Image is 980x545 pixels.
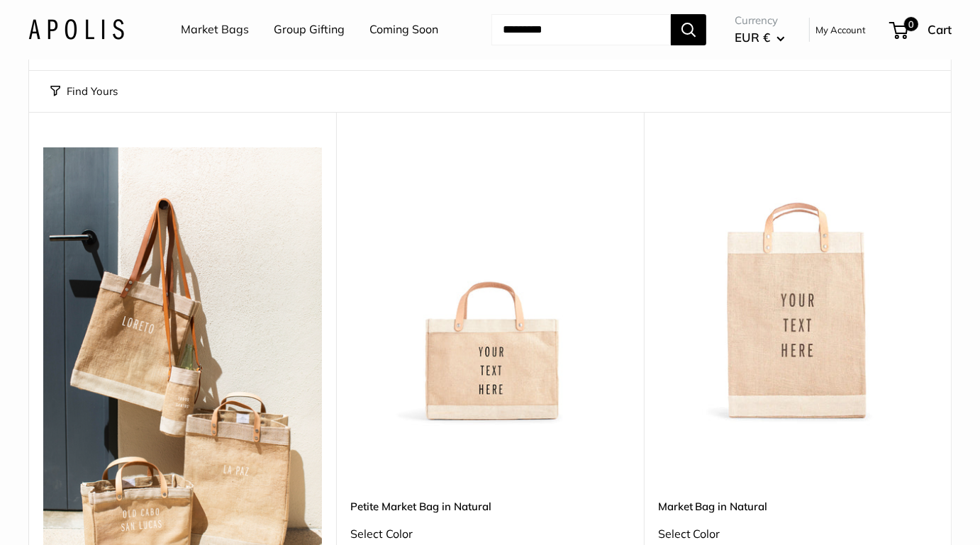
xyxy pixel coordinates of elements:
input: Search... [491,14,671,45]
span: Cart [928,22,952,37]
a: Market Bag in NaturalMarket Bag in Natural [658,147,937,426]
img: Petite Market Bag in Natural [350,147,629,426]
button: EUR € [735,26,785,49]
a: Petite Market Bag in Natural [350,498,629,515]
a: My Account [815,21,866,38]
button: Find Yours [50,82,118,101]
div: Select Color [350,524,629,545]
span: EUR € [735,30,770,45]
a: Group Gifting [274,19,345,40]
button: Search [671,14,706,45]
div: Select Color [658,524,937,545]
span: 0 [904,17,918,31]
a: 0 Cart [891,18,952,41]
img: Market Bag in Natural [658,147,937,426]
span: Currency [735,11,785,30]
a: Coming Soon [369,19,438,40]
a: Market Bag in Natural [658,498,937,515]
a: Market Bags [181,19,249,40]
img: Apolis [28,19,124,40]
a: Petite Market Bag in Naturaldescription_Effortless style that elevates every moment [350,147,629,426]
